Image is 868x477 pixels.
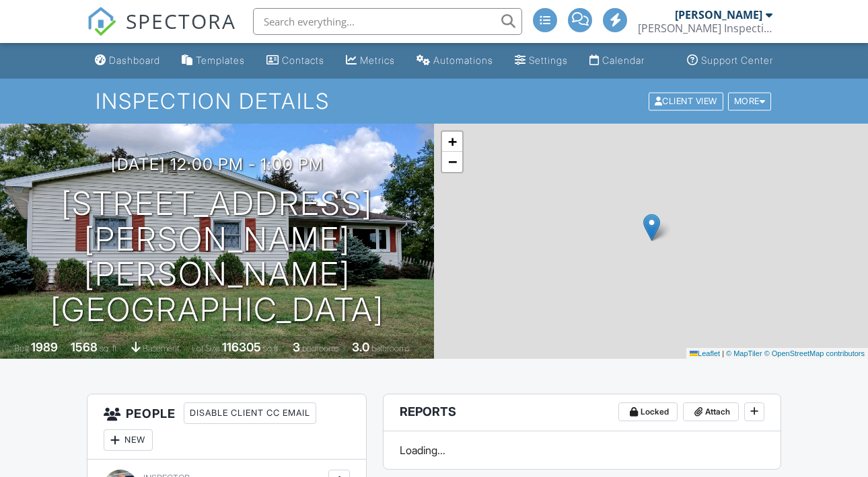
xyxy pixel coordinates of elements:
div: 1568 [71,340,98,354]
div: McNamara Inspections [638,21,772,35]
div: [PERSON_NAME] [675,8,762,21]
a: © MapTiler [726,349,762,357]
div: Templates [196,54,245,66]
span: basement [143,343,179,353]
img: The Best Home Inspection Software - Spectora [87,7,116,36]
div: Client View [649,92,723,110]
div: Disable Client CC Email [184,402,316,424]
a: Calendar [584,48,650,73]
span: bedrooms [302,343,339,353]
h1: [STREET_ADDRESS][PERSON_NAME] [PERSON_NAME][GEOGRAPHIC_DATA] [22,186,412,328]
a: SPECTORA [87,18,236,46]
h1: Inspection Details [96,89,772,113]
div: 1989 [31,340,58,354]
a: Templates [176,48,250,73]
a: © OpenStreetMap contributors [764,349,865,357]
a: Contacts [261,48,330,73]
div: Metrics [360,54,395,66]
a: Automations (Advanced) [411,48,499,73]
div: 3 [293,340,300,354]
a: Metrics [340,48,400,73]
span: SPECTORA [126,7,236,35]
span: bathrooms [371,343,410,353]
a: Zoom out [442,152,462,172]
div: 116305 [222,340,261,354]
a: Settings [509,48,573,73]
input: Search everything... [253,8,522,35]
div: 3.0 [352,340,369,354]
img: Marker [643,214,660,241]
h3: People [87,394,366,460]
div: New [104,429,153,451]
a: Support Center [682,48,779,73]
span: + [448,133,457,150]
span: Built [14,343,29,353]
div: Contacts [282,54,324,66]
div: Settings [529,54,568,66]
h3: [DATE] 12:00 pm - 1:00 pm [111,155,324,173]
a: Zoom in [442,132,462,152]
a: Leaflet [690,349,720,357]
span: − [448,153,457,170]
div: Calendar [602,54,645,66]
span: | [722,349,724,357]
span: sq. ft. [100,343,118,353]
a: Dashboard [89,48,166,73]
span: Lot Size [192,343,220,353]
div: Support Center [701,54,773,66]
div: Dashboard [109,54,160,66]
span: sq.ft. [263,343,280,353]
a: Client View [647,95,727,105]
div: More [728,92,772,110]
div: Automations [433,54,493,66]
